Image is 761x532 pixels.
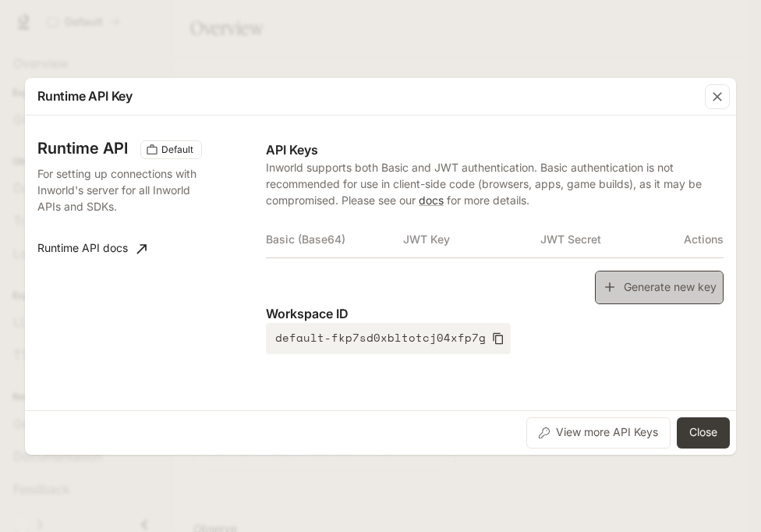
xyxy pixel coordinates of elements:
th: JWT Secret [540,221,678,258]
div: These keys will apply to your current workspace only [140,140,202,159]
a: Runtime API docs [31,233,153,264]
button: Close [677,417,730,449]
p: Workspace ID [266,304,724,323]
th: Basic (Base64) [266,221,403,258]
h3: Runtime API [37,140,128,156]
p: Inworld supports both Basic and JWT authentication. Basic authentication is not recommended for u... [266,159,724,208]
a: docs [419,193,444,207]
button: View more API Keys [526,417,671,449]
button: Generate new key [595,271,724,304]
button: default-fkp7sd0xbltotcj04xfp7g [266,323,511,354]
p: Runtime API Key [37,87,133,105]
th: JWT Key [403,221,540,258]
th: Actions [678,221,724,258]
p: API Keys [266,140,724,159]
span: Default [155,143,200,157]
p: For setting up connections with Inworld's server for all Inworld APIs and SDKs. [37,165,200,215]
